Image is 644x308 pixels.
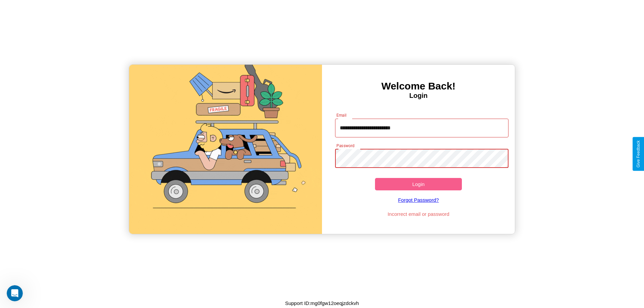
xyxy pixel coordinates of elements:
h4: Login [322,92,515,100]
a: Forgot Password? [332,190,505,209]
iframe: Intercom live chat [7,285,23,301]
h3: Welcome Back! [322,80,515,92]
label: Email [336,112,347,118]
div: Give Feedback [636,140,641,168]
button: Login [375,178,462,190]
p: Support ID: mg0fgw12oeqjzdckvh [285,299,359,308]
img: gif [129,65,322,234]
label: Password [336,143,354,148]
p: Incorrect email or password [332,209,505,219]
